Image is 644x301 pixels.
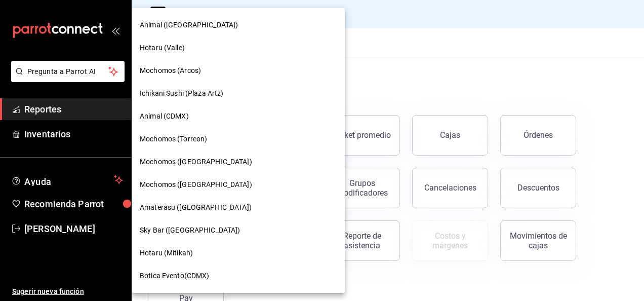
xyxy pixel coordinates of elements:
[132,219,345,242] div: Sky Bar ([GEOGRAPHIC_DATA])
[140,134,207,144] span: Mochomos (Torreon)
[132,242,345,265] div: Hotaru (Mitikah)
[132,128,345,150] div: Mochomos (Torreon)
[140,248,193,258] span: Hotaru (Mitikah)
[132,36,345,59] div: Hotaru (Valle)
[132,105,345,128] div: Animal (CDMX)
[140,225,240,236] span: Sky Bar ([GEOGRAPHIC_DATA])
[132,82,345,105] div: Ichikani Sushi (Plaza Artz)
[132,196,345,219] div: Amaterasu ([GEOGRAPHIC_DATA])
[132,59,345,82] div: Mochomos (Arcos)
[140,179,252,190] span: Mochomos ([GEOGRAPHIC_DATA])
[140,157,252,167] span: Mochomos ([GEOGRAPHIC_DATA])
[140,271,210,281] span: Botica Evento(CDMX)
[132,265,345,287] div: Botica Evento(CDMX)
[140,65,201,76] span: Mochomos (Arcos)
[140,202,252,213] span: Amaterasu ([GEOGRAPHIC_DATA])
[132,173,345,196] div: Mochomos ([GEOGRAPHIC_DATA])
[132,150,345,173] div: Mochomos ([GEOGRAPHIC_DATA])
[132,14,345,36] div: Animal ([GEOGRAPHIC_DATA])
[140,20,238,30] span: Animal ([GEOGRAPHIC_DATA])
[140,111,189,122] span: Animal (CDMX)
[140,88,224,99] span: Ichikani Sushi (Plaza Artz)
[140,43,185,53] span: Hotaru (Valle)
